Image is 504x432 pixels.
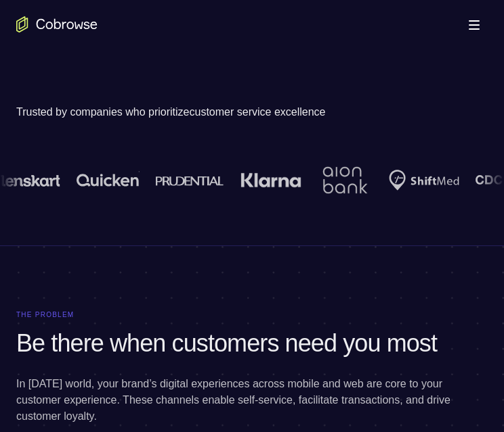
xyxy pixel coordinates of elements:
[16,311,488,319] p: The problem
[389,170,459,191] img: Shiftmed
[318,153,373,208] img: Aion Bank
[77,170,140,191] img: quicken
[156,175,224,186] img: prudential
[240,172,301,189] img: Klarna
[16,16,98,32] a: Go to the home page
[16,327,488,360] h2: Be there when customers need you most
[190,106,326,118] span: customer service excellence
[16,376,488,425] p: In [DATE] world, your brand’s digital experiences across mobile and web are core to your customer...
